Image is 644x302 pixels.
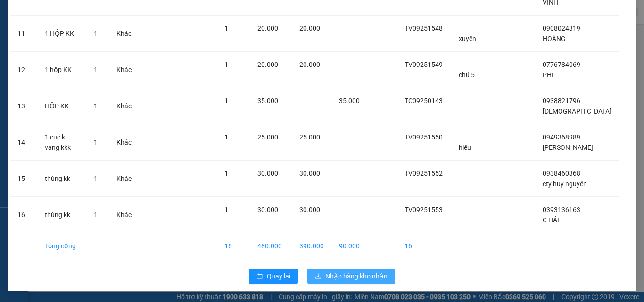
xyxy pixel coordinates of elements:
span: hiếu [459,144,471,151]
span: [DEMOGRAPHIC_DATA] [543,107,611,115]
span: cty huy nguyên [543,180,587,188]
td: Khác [109,161,139,197]
span: rollback [256,273,263,280]
span: 0393136163 [543,206,580,213]
span: 30.000 [299,206,320,213]
span: C HẢI [543,216,559,224]
span: chú 5 [459,71,475,79]
td: 16 [217,233,250,259]
span: 1 [224,61,228,68]
td: thùng kk [37,197,86,233]
button: downloadNhập hàng kho nhận [307,269,395,284]
span: HOÀNG [543,35,566,42]
span: 30.000 [299,170,320,177]
span: 25.000 [299,133,320,141]
span: 1 [94,175,98,182]
span: TV09251549 [405,61,443,68]
span: TV09251552 [405,170,443,177]
td: Khác [109,16,139,52]
span: 25.000 [257,133,278,141]
span: TV09251548 [405,24,443,32]
span: 1 [94,66,98,73]
button: rollbackQuay lại [249,269,298,284]
span: 1 [224,97,228,105]
span: 0938821796 [543,97,580,105]
span: TV09251550 [405,133,443,141]
span: 20.000 [299,61,320,68]
span: 30.000 [257,170,278,177]
td: 1 cục k vàng kkk [37,124,86,161]
td: 11 [10,16,37,52]
td: Khác [109,88,139,124]
span: TC09250143 [405,97,443,105]
td: 90.000 [331,233,367,259]
td: Tổng cộng [37,233,86,259]
td: 14 [10,124,37,161]
span: 20.000 [257,61,278,68]
span: 35.000 [257,97,278,105]
span: 0938460368 [543,170,580,177]
td: 16 [397,233,451,259]
span: download [315,273,322,280]
span: 20.000 [257,24,278,32]
td: 16 [10,197,37,233]
td: 480.000 [250,233,292,259]
td: thùng kk [37,161,86,197]
span: 1 [94,30,98,37]
span: Quay lại [267,271,290,281]
td: Khác [109,197,139,233]
td: Khác [109,52,139,88]
span: 0776784069 [543,61,580,68]
span: PHI [543,71,553,79]
span: 1 [224,133,228,141]
td: 390.000 [292,233,331,259]
td: HỘP KK [37,88,86,124]
td: 1 HỘP KK [37,16,86,52]
td: 1 hộp KK [37,52,86,88]
span: 1 [224,170,228,177]
td: 12 [10,52,37,88]
span: 1 [224,24,228,32]
span: 35.000 [339,97,360,105]
span: Nhập hàng kho nhận [325,271,388,281]
span: xuyên [459,35,476,42]
span: [PERSON_NAME] [543,144,593,151]
span: 1 [94,139,98,146]
span: 1 [224,206,228,213]
td: Khác [109,124,139,161]
span: 1 [94,211,98,219]
span: 30.000 [257,206,278,213]
span: 20.000 [299,24,320,32]
span: 0908024319 [543,24,580,32]
span: 0949368989 [543,133,580,141]
td: 15 [10,161,37,197]
span: 1 [94,102,98,110]
td: 13 [10,88,37,124]
span: TV09251553 [405,206,443,213]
